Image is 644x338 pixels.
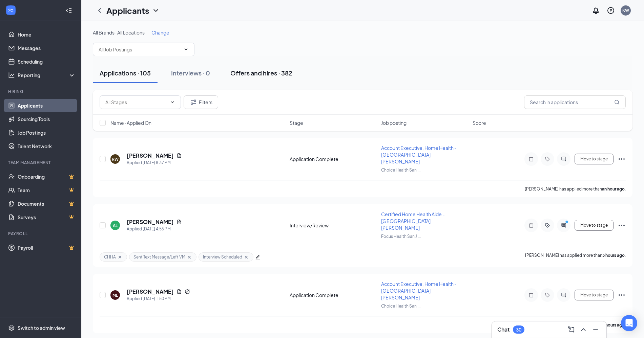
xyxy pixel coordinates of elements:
h5: [PERSON_NAME] [127,288,174,295]
div: Interview/Review [290,222,377,229]
svg: Cross [187,254,192,260]
svg: Document [176,219,182,225]
div: Reporting [18,72,76,78]
div: Hiring [8,89,74,94]
div: AL [113,223,118,228]
svg: Document [176,289,182,294]
a: Sourcing Tools [18,112,76,126]
span: Choice Health San ... [381,167,420,173]
div: RW [112,156,119,162]
svg: Cross [117,254,123,260]
svg: Ellipses [618,221,626,229]
a: Scheduling [18,55,76,68]
button: Move to stage [575,290,614,300]
button: Minimize [590,324,601,335]
svg: Settings [8,324,15,331]
svg: ActiveTag [543,223,552,228]
div: Switch to admin view [18,324,65,331]
svg: Document [176,153,182,158]
svg: ActiveChat [560,292,568,298]
div: Application Complete [290,292,377,298]
span: Score [473,119,486,126]
div: Offers and hires · 382 [230,69,292,77]
h3: Chat [497,326,510,333]
p: [PERSON_NAME] has applied more than . [525,186,626,192]
input: All Job Postings [99,46,181,53]
a: Job Postings [18,126,76,139]
svg: QuestionInfo [607,6,615,15]
h5: [PERSON_NAME] [127,218,174,226]
span: Account Executive, Home Health - [GEOGRAPHIC_DATA][PERSON_NAME] [381,281,457,300]
span: edit [255,255,260,260]
span: Job posting [381,119,407,126]
svg: MagnifyingGlass [614,99,620,105]
svg: ChevronDown [183,47,189,52]
div: Open Intercom Messenger [621,315,637,331]
button: ComposeMessage [566,324,577,335]
svg: Analysis [8,72,15,78]
svg: ChevronDown [170,99,175,105]
a: OnboardingCrown [18,170,76,183]
svg: Cross [244,254,249,260]
button: ChevronUp [578,324,589,335]
svg: ActiveChat [560,156,568,162]
svg: Ellipses [618,155,626,163]
a: DocumentsCrown [18,197,76,210]
span: Interview Scheduled [203,254,242,260]
div: Application Complete [290,156,377,162]
svg: Collapse [65,7,72,14]
span: Focus Health San J ... [381,234,421,239]
svg: Note [527,156,535,162]
svg: Tag [543,156,552,162]
div: Applied [DATE] 1:50 PM [127,295,190,302]
div: Team Management [8,160,74,165]
svg: ActiveChat [560,223,568,228]
div: ML [112,292,118,298]
svg: Filter [189,98,198,106]
div: 30 [516,327,521,333]
div: Applications · 105 [100,69,151,77]
div: Interviews · 0 [171,69,210,77]
svg: Note [527,292,535,298]
span: Sent Text Message/Left VM [133,254,185,260]
b: 5 hours ago [602,253,625,258]
button: Move to stage [575,154,614,164]
div: Applied [DATE] 8:37 PM [127,159,182,166]
svg: Minimize [591,325,600,334]
a: Home [18,28,76,41]
svg: PrimaryDot [564,220,572,225]
span: CHHA [104,254,116,260]
b: 8 hours ago [602,322,625,328]
svg: ChevronLeft [96,6,104,15]
div: Payroll [8,231,74,236]
span: Name · Applied On [110,119,151,126]
a: PayrollCrown [18,241,76,254]
a: Talent Network [18,139,76,153]
b: an hour ago [602,186,625,191]
div: KW [622,7,629,13]
h5: [PERSON_NAME] [127,152,174,159]
button: Filter Filters [184,95,218,109]
svg: ChevronUp [579,325,587,334]
h1: Applicants [106,5,149,16]
svg: ComposeMessage [567,325,575,334]
svg: Notifications [592,6,600,15]
svg: Tag [543,292,552,298]
input: All Stages [105,98,167,106]
a: Messages [18,41,76,55]
span: Certified Home Health Aide - [GEOGRAPHIC_DATA][PERSON_NAME] [381,211,445,231]
span: Choice Health San ... [381,303,420,309]
a: TeamCrown [18,183,76,197]
span: All Brands · All Locations [93,29,145,36]
svg: WorkstreamLogo [7,7,14,14]
a: SurveysCrown [18,210,76,224]
span: Account Executive, Home Health - [GEOGRAPHIC_DATA][PERSON_NAME] [381,145,457,164]
svg: Note [527,223,535,228]
div: Applied [DATE] 4:55 PM [127,226,182,232]
svg: Reapply [185,289,190,294]
span: Stage [290,119,303,126]
a: Applicants [18,99,76,112]
button: Move to stage [575,220,614,231]
svg: Ellipses [618,291,626,299]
